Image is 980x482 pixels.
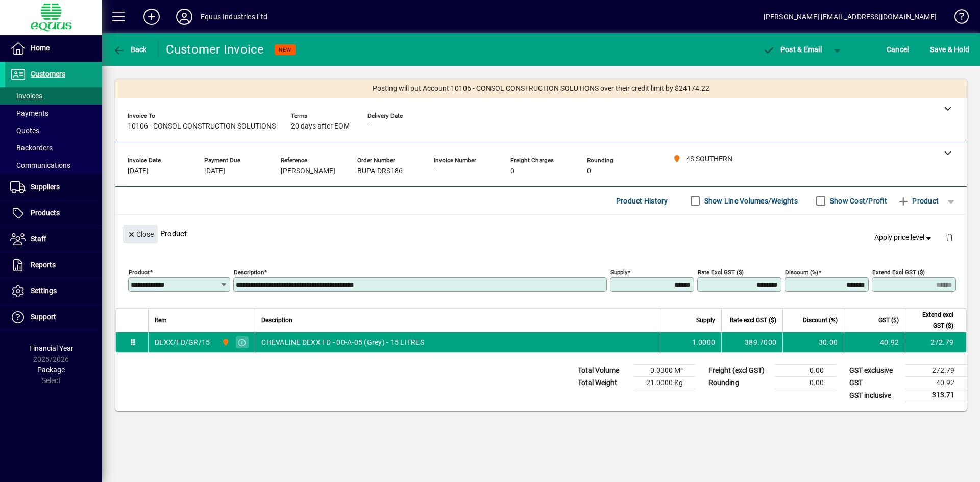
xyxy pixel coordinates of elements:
div: Product [115,215,967,252]
td: Freight (excl GST) [703,365,775,377]
span: [DATE] [204,167,225,175]
a: Products [5,200,102,226]
td: Total Volume [573,365,634,377]
label: Show Cost/Profit [828,196,887,206]
td: GST exclusive [844,365,905,377]
button: Profile [168,8,201,26]
span: Apply price level [874,232,934,243]
span: Invoices [10,92,42,100]
span: Customers [31,70,65,78]
label: Show Line Volumes/Weights [702,196,798,206]
td: 272.79 [905,365,967,377]
button: Close [123,225,158,243]
button: Cancel [884,40,912,59]
a: Payments [5,105,102,122]
button: Add [135,8,168,26]
td: 40.92 [844,332,905,352]
td: 40.92 [905,377,967,389]
span: 10106 - CONSOL CONSTRUCTION SOLUTIONS [128,122,276,131]
span: Communications [10,161,70,169]
span: Posting will put Account 10106 - CONSOL CONSTRUCTION SOLUTIONS over their credit limit by $24174.22 [373,83,709,94]
span: Package [37,366,65,374]
td: Rounding [703,377,775,389]
button: Delete [937,225,962,249]
button: Product [892,192,944,210]
span: Staff [31,235,46,243]
a: Home [5,36,102,61]
span: CHEVALINE DEXX FD - 00-A-05 (Grey) - 15 LITRES [261,337,424,347]
span: Suppliers [31,183,60,191]
a: Backorders [5,139,102,157]
span: BUPA-DRS186 [357,167,403,175]
span: 0 [510,167,514,175]
span: ave & Hold [930,41,969,58]
span: GST ($) [878,315,899,326]
span: Quotes [10,126,39,135]
mat-label: Product [129,269,150,276]
button: Save & Hold [927,40,972,59]
div: DEXX/FD/GR/15 [155,337,210,347]
span: Backorders [10,144,53,152]
td: 21.0000 Kg [634,377,695,389]
button: Apply price level [870,229,938,247]
span: Products [31,209,60,217]
td: GST inclusive [844,389,905,402]
span: 20 days after EOM [291,122,350,131]
a: Settings [5,278,102,304]
span: - [367,122,370,131]
td: 313.71 [905,389,967,402]
span: - [434,167,436,175]
div: 389.7000 [728,337,776,347]
td: 0.00 [775,377,836,389]
span: Supply [696,315,715,326]
span: 0 [587,167,591,175]
span: ost & Email [763,45,822,54]
mat-label: Discount (%) [785,269,818,276]
a: Staff [5,226,102,252]
a: Communications [5,157,102,174]
a: Invoices [5,87,102,105]
span: NEW [279,46,291,53]
span: Item [155,315,167,326]
span: Description [261,315,292,326]
mat-label: Description [234,269,264,276]
span: Product History [616,193,668,209]
app-page-header-button: Back [102,40,158,59]
a: Support [5,305,102,330]
td: 30.00 [782,332,844,352]
td: 272.79 [905,332,966,352]
span: Reports [31,261,56,269]
span: Close [127,226,154,243]
span: Back [113,45,147,54]
span: Extend excl GST ($) [912,309,953,332]
span: 4S SOUTHERN [219,337,231,348]
span: Cancel [887,41,909,58]
a: Suppliers [5,174,102,200]
mat-label: Extend excl GST ($) [872,269,925,276]
div: Equus Industries Ltd [201,9,268,25]
app-page-header-button: Delete [937,233,962,242]
span: P [780,45,785,54]
td: 0.0300 M³ [634,365,695,377]
app-page-header-button: Close [120,229,160,238]
td: 0.00 [775,365,836,377]
mat-label: Rate excl GST ($) [698,269,744,276]
span: Rate excl GST ($) [730,315,776,326]
a: Reports [5,252,102,278]
span: [DATE] [128,167,149,175]
span: Product [897,193,939,209]
span: Settings [31,287,57,295]
span: Home [31,44,50,52]
a: Quotes [5,122,102,139]
span: Payments [10,109,48,117]
span: Financial Year [29,344,73,352]
span: Support [31,313,56,321]
button: Back [110,40,150,59]
button: Post & Email [757,40,827,59]
div: [PERSON_NAME] [EMAIL_ADDRESS][DOMAIN_NAME] [764,9,937,25]
mat-label: Supply [610,269,627,276]
td: GST [844,377,905,389]
span: Discount (%) [803,315,838,326]
div: Customer Invoice [166,41,264,58]
td: Total Weight [573,377,634,389]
